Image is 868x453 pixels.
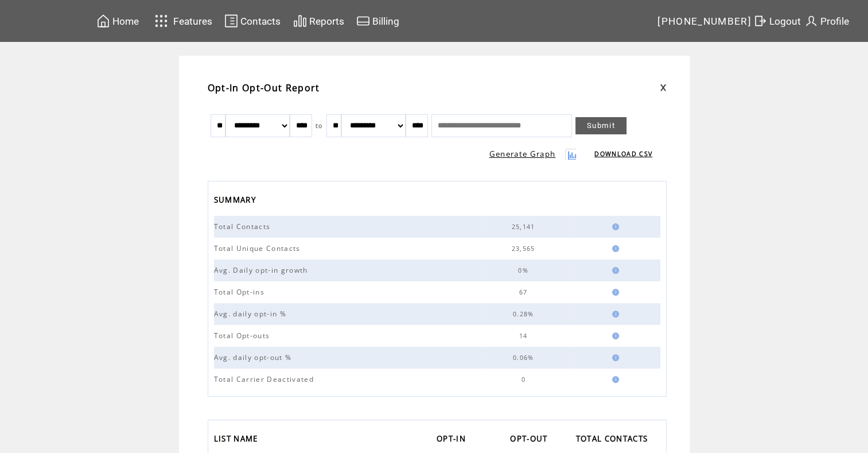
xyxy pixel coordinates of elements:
[96,14,110,28] img: home.svg
[752,12,803,30] a: Logout
[214,243,303,253] span: Total Unique Contacts
[214,431,261,450] span: LIST NAME
[609,332,619,339] img: help.gif
[753,14,767,28] img: exit.svg
[513,354,537,362] span: 0.06%
[316,122,323,130] span: to
[657,16,752,27] span: [PHONE_NUMBER]
[214,222,274,231] span: Total Contacts
[223,12,282,30] a: Contacts
[309,16,344,27] span: Reports
[609,354,619,361] img: help.gif
[576,431,651,450] span: TOTAL CONTACTS
[513,310,537,318] span: 0.28%
[372,16,399,27] span: Billing
[519,332,531,340] span: 14
[594,150,652,158] a: DOWNLOAD CSV
[512,223,538,231] span: 25,141
[214,309,289,319] span: Avg. daily opt-in %
[609,376,619,383] img: help.gif
[214,353,295,362] span: Avg. daily opt-out %
[208,82,320,94] span: Opt-In Opt-Out Report
[519,288,531,296] span: 67
[214,287,267,297] span: Total Opt-ins
[356,14,370,28] img: creidtcard.svg
[510,431,550,450] span: OPT-OUT
[803,12,851,30] a: Profile
[150,10,215,32] a: Features
[224,14,238,28] img: contacts.svg
[437,431,469,450] span: OPT-IN
[575,117,626,134] a: Submit
[820,16,849,27] span: Profile
[112,16,139,27] span: Home
[609,311,619,318] img: help.gif
[512,245,538,253] span: 23,565
[173,16,212,27] span: Features
[576,431,654,450] a: TOTAL CONTACTS
[609,267,619,274] img: help.gif
[214,431,264,450] a: LIST NAME
[609,289,619,296] img: help.gif
[214,192,259,211] span: SUMMARY
[293,14,307,28] img: chart.svg
[240,16,281,27] span: Contacts
[510,431,553,450] a: OPT-OUT
[151,11,172,30] img: features.svg
[609,223,619,230] img: help.gif
[291,12,346,30] a: Reports
[489,149,556,159] a: Generate Graph
[769,16,801,27] span: Logout
[609,245,619,252] img: help.gif
[214,265,311,275] span: Avg. Daily opt-in growth
[518,266,531,274] span: 0%
[804,14,818,28] img: profile.svg
[355,12,401,30] a: Billing
[214,374,317,384] span: Total Carrier Deactivated
[214,331,273,340] span: Total Opt-outs
[521,375,528,384] span: 0
[95,12,141,30] a: Home
[437,431,472,450] a: OPT-IN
